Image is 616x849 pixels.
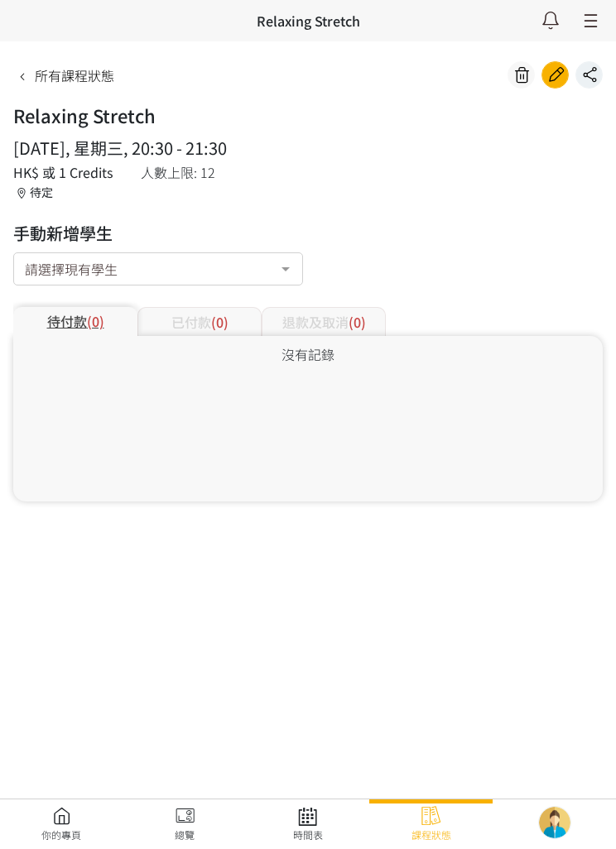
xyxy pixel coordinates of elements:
div: 待定 [13,184,124,201]
h3: 手動新增學生 [13,221,303,246]
span: 所有課程狀態 [35,65,114,85]
a: 所有課程狀態 [13,65,114,85]
h1: Relaxing Stretch [13,102,156,129]
div: 待付款 [13,307,137,336]
div: 人數上限: 12 [141,162,227,182]
div: 退款及取消 [262,307,386,336]
div: [DATE], 星期三, 20:30 - 21:30 [13,136,227,161]
span: 請選擇現有學生 [25,257,118,279]
span: (0) [349,312,366,332]
div: HK$ 或 1 Credits [13,162,124,182]
div: 沒有記錄 [22,344,594,364]
h3: Relaxing Stretch [257,11,360,31]
div: 已付款 [137,307,262,336]
span: (0) [87,311,104,331]
span: (0) [211,312,229,332]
